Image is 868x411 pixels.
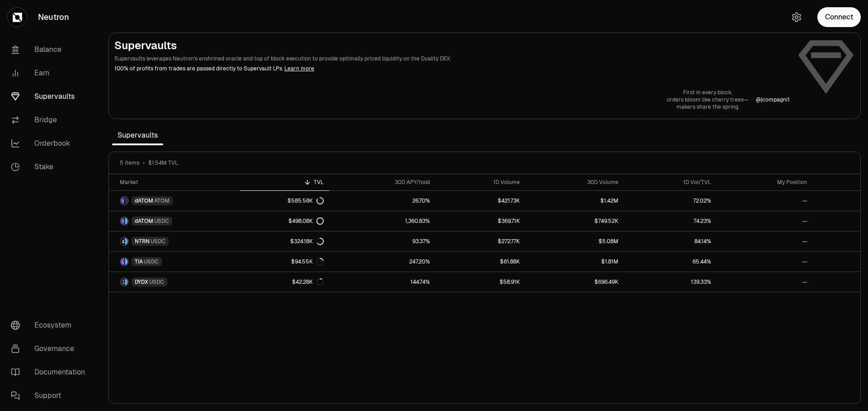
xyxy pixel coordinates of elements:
a: $585.58K [240,191,329,211]
span: 5 items [120,159,139,166]
a: 74.23% [624,211,717,231]
div: Market [120,179,235,186]
a: @jcompagni1 [756,96,790,103]
div: TVL [245,179,324,186]
img: USDC Logo [125,217,128,225]
a: DYDX LogoUSDC LogoDYDXUSDC [109,272,240,292]
span: dATOM [135,217,153,225]
img: USDC Logo [125,278,128,286]
a: 26.70% [329,191,435,211]
a: $272.77K [435,231,525,251]
a: 72.02% [624,191,717,211]
a: $324.18K [240,231,329,251]
p: makers share the spring. [667,103,749,111]
a: $1.81M [525,252,624,272]
a: 139.33% [624,272,717,292]
a: Bridge [4,108,98,132]
div: $585.58K [288,197,324,204]
h2: Supervaults [114,38,790,53]
a: Governance [4,337,98,360]
a: Learn more [284,65,314,72]
a: -- [717,191,812,211]
a: -- [717,211,812,231]
a: $58.91K [435,272,525,292]
a: dATOM LogoATOM LogodATOMATOM [109,191,240,211]
a: -- [717,272,812,292]
a: Documentation [4,360,98,384]
p: 100% of profits from trades are passed directly to Supervault LPs. [114,65,790,73]
a: $94.55K [240,252,329,272]
a: -- [717,252,812,272]
a: Support [4,384,98,407]
a: $5.08M [525,231,624,251]
a: $61.88K [435,252,525,272]
div: 1D Volume [441,179,520,186]
div: $324.18K [290,238,324,245]
a: -- [717,231,812,251]
a: Earn [4,61,98,85]
a: 93.37% [329,231,435,251]
img: ATOM Logo [125,197,128,204]
a: NTRN LogoUSDC LogoNTRNUSDC [109,231,240,251]
span: USDC [144,258,159,265]
span: USDC [149,278,164,286]
img: NTRN Logo [121,238,124,245]
a: $696.49K [525,272,624,292]
img: dATOM Logo [121,197,124,204]
div: $94.55K [291,258,324,265]
div: 1D Vol/TVL [629,179,711,186]
span: Supervaults [112,126,163,144]
div: 30D APY/hold [335,179,430,186]
a: $1.42M [525,191,624,211]
a: $421.73K [435,191,525,211]
a: 84.14% [624,231,717,251]
span: $1.54M TVL [148,159,178,166]
div: $498.08K [288,217,324,225]
p: First in every block, [667,89,749,96]
img: DYDX Logo [121,278,124,286]
div: 30D Volume [531,179,618,186]
a: 65.44% [624,252,717,272]
a: 1,360.83% [329,211,435,231]
p: @ jcompagni1 [756,96,790,103]
span: TIA [135,258,143,265]
span: DYDX [135,278,148,286]
a: $369.71K [435,211,525,231]
a: $42.28K [240,272,329,292]
span: NTRN [135,238,150,245]
a: 247.20% [329,252,435,272]
a: Supervaults [4,85,98,108]
img: USDC Logo [125,238,128,245]
p: orders bloom like cherry trees— [667,96,749,103]
img: dATOM Logo [121,217,124,225]
a: Orderbook [4,132,98,155]
a: First in every block,orders bloom like cherry trees—makers share the spring. [667,89,749,111]
p: Supervaults leverages Neutron's enshrined oracle and top of block execution to provide optimally ... [114,55,790,63]
span: ATOM [154,197,170,204]
button: Connect [817,7,861,27]
div: $42.28K [292,278,324,286]
span: USDC [151,238,165,245]
a: 144.74% [329,272,435,292]
a: dATOM LogoUSDC LogodATOMUSDC [109,211,240,231]
a: $498.08K [240,211,329,231]
span: USDC [154,217,169,225]
a: Balance [4,38,98,61]
a: TIA LogoUSDC LogoTIAUSDC [109,252,240,272]
a: Stake [4,155,98,179]
a: Ecosystem [4,314,98,337]
span: dATOM [135,197,153,204]
img: USDC Logo [125,258,128,265]
div: My Position [722,179,807,186]
img: TIA Logo [121,258,124,265]
a: $749.52K [525,211,624,231]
